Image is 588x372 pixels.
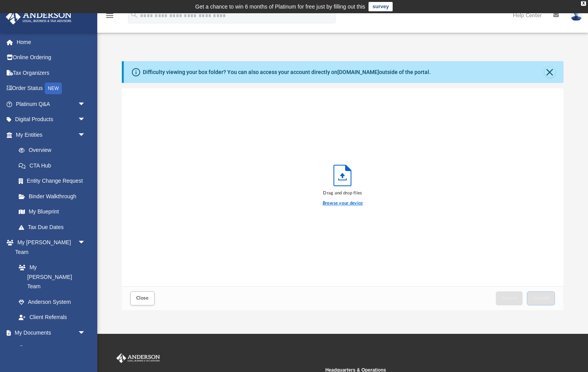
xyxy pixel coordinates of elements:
[78,127,93,143] span: arrow_drop_down
[533,296,549,300] span: Upload
[5,50,97,65] a: Online Ordering
[5,34,97,50] a: Home
[105,11,114,20] i: menu
[136,296,149,300] span: Close
[130,11,139,19] i: search
[11,219,97,235] a: Tax Due Dates
[78,235,93,251] span: arrow_drop_down
[105,15,114,20] a: menu
[337,69,379,75] a: [DOMAIN_NAME]
[11,189,97,204] a: Binder Walkthrough
[369,2,393,11] a: survey
[78,325,93,341] span: arrow_drop_down
[323,190,363,197] div: Drag and drop files
[11,310,93,325] a: Client Referrals
[5,235,93,260] a: My [PERSON_NAME] Teamarrow_drop_down
[5,65,97,81] a: Tax Organizers
[5,96,97,112] a: Platinum Q&Aarrow_drop_down
[143,68,431,76] div: Difficulty viewing your box folder? You can also access your account directly on outside of the p...
[115,353,161,363] img: Anderson Advisors Platinum Portal
[5,112,97,127] a: Digital Productsarrow_drop_down
[11,294,93,310] a: Anderson System
[5,325,93,340] a: My Documentsarrow_drop_down
[544,67,555,78] button: Close
[45,83,62,94] div: NEW
[11,158,97,173] a: CTA Hub
[11,340,90,356] a: Box
[4,9,74,25] img: Anderson Advisors Platinum Portal
[11,143,97,158] a: Overview
[78,112,93,128] span: arrow_drop_down
[323,200,363,207] label: Browse your device
[11,204,93,220] a: My Blueprint
[570,10,582,21] img: User Pic
[502,296,517,300] span: Cancel
[11,173,97,189] a: Entity Change Request
[78,96,93,112] span: arrow_drop_down
[5,127,97,143] a: My Entitiesarrow_drop_down
[130,291,154,305] button: Close
[581,1,586,6] div: close
[122,88,563,310] div: Upload
[11,260,90,294] a: My [PERSON_NAME] Team
[496,291,523,305] button: Cancel
[195,2,365,11] div: Get a chance to win 6 months of Platinum for free just by filling out this
[5,81,97,97] a: Order StatusNEW
[527,291,555,305] button: Upload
